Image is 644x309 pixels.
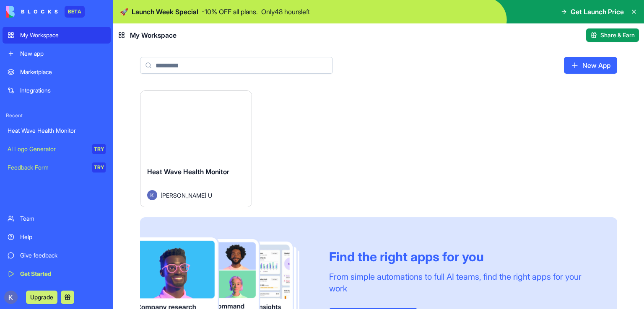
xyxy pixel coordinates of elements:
[140,90,252,207] a: Heat Wave Health MonitorAvatar[PERSON_NAME] U
[3,64,111,80] a: Marketplace
[3,210,111,227] a: Team
[329,271,597,294] div: From simple automations to full AI teams, find the right apps for your work
[20,86,106,95] div: Integrations
[3,112,111,119] span: Recent
[26,291,57,304] button: Upgrade
[8,145,86,153] div: AI Logo Generator
[6,6,58,18] img: logo
[92,144,106,154] div: TRY
[3,82,111,99] a: Integrations
[20,68,106,76] div: Marketplace
[132,7,198,17] span: Launch Week Special
[20,31,106,39] div: My Workspace
[147,190,157,200] img: Avatar
[120,7,128,17] span: 🚀
[261,7,310,17] p: Only 48 hours left
[571,7,624,17] span: Get Launch Price
[20,270,106,278] div: Get Started
[3,159,111,176] a: Feedback FormTRY
[26,293,57,301] a: Upgrade
[3,141,111,157] a: AI Logo GeneratorTRY
[3,247,111,264] a: Give feedback
[130,30,177,40] span: My Workspace
[20,251,106,260] div: Give feedback
[6,6,85,18] a: BETA
[161,191,212,200] span: [PERSON_NAME] U
[564,57,617,74] a: New App
[202,7,258,17] p: - 10 % OFF all plans.
[65,6,85,18] div: BETA
[600,31,635,39] span: Share & Earn
[3,122,111,139] a: Heat Wave Health Monitor
[3,229,111,245] a: Help
[4,291,18,304] img: ACg8ocJpdBVF5skBLwrf3tzZbLs6rMKn6kGDcDvrvVM-LEp7YLnW=s96-c
[586,28,639,42] button: Share & Earn
[20,49,106,58] div: New app
[3,265,111,282] a: Get Started
[8,126,106,135] div: Heat Wave Health Monitor
[329,249,597,264] div: Find the right apps for you
[147,167,229,176] span: Heat Wave Health Monitor
[20,214,106,223] div: Team
[3,45,111,62] a: New app
[3,27,111,44] a: My Workspace
[8,163,86,172] div: Feedback Form
[92,162,106,173] div: TRY
[20,233,106,241] div: Help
